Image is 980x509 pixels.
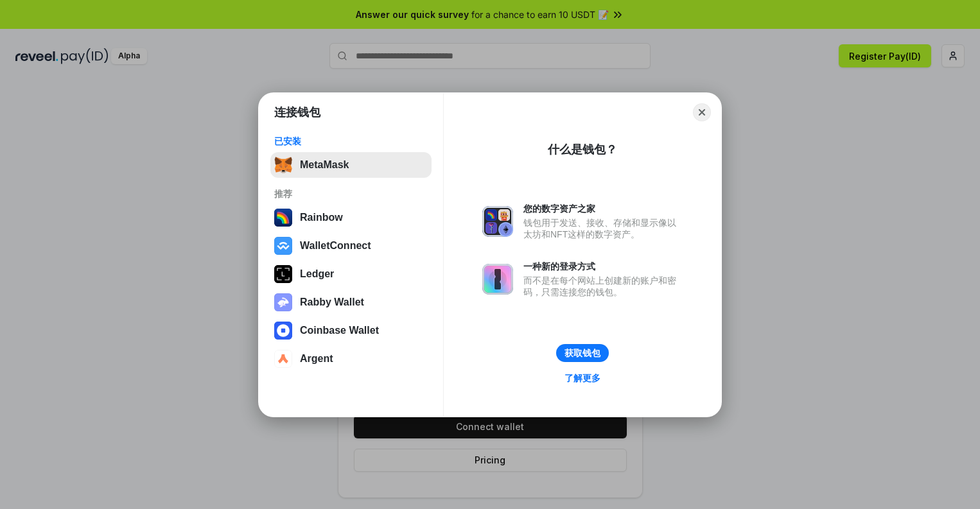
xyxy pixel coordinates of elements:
div: WalletConnect [300,240,371,252]
a: 了解更多 [557,370,608,386]
div: 一种新的登录方式 [523,261,683,272]
div: Coinbase Wallet [300,325,379,336]
img: svg+xml,%3Csvg%20width%3D%2228%22%20height%3D%2228%22%20viewBox%3D%220%200%2028%2028%22%20fill%3D... [274,350,292,368]
div: Rabby Wallet [300,297,364,308]
div: Ledger [300,268,334,280]
div: 而不是在每个网站上创建新的账户和密码，只需连接您的钱包。 [523,275,683,298]
img: svg+xml,%3Csvg%20width%3D%22120%22%20height%3D%22120%22%20viewBox%3D%220%200%20120%20120%22%20fil... [274,209,292,227]
button: Rainbow [270,205,432,230]
div: 钱包用于发送、接收、存储和显示像以太坊和NFT这样的数字资产。 [523,217,683,240]
button: WalletConnect [270,233,432,259]
img: svg+xml,%3Csvg%20fill%3D%22none%22%20height%3D%2233%22%20viewBox%3D%220%200%2035%2033%22%20width%... [274,156,292,174]
div: 推荐 [274,188,428,200]
button: Close [693,103,711,121]
img: svg+xml,%3Csvg%20width%3D%2228%22%20height%3D%2228%22%20viewBox%3D%220%200%2028%2028%22%20fill%3D... [274,237,292,255]
button: MetaMask [270,152,432,178]
img: svg+xml,%3Csvg%20width%3D%2228%22%20height%3D%2228%22%20viewBox%3D%220%200%2028%2028%22%20fill%3D... [274,322,292,340]
button: Ledger [270,261,432,287]
div: 获取钱包 [564,347,600,359]
img: svg+xml,%3Csvg%20xmlns%3D%22http%3A%2F%2Fwww.w3.org%2F2000%2Fsvg%22%20width%3D%2228%22%20height%3... [274,265,292,283]
div: Rainbow [300,212,343,223]
img: svg+xml,%3Csvg%20xmlns%3D%22http%3A%2F%2Fwww.w3.org%2F2000%2Fsvg%22%20fill%3D%22none%22%20viewBox... [482,264,513,295]
div: Argent [300,353,333,365]
div: 已安装 [274,135,428,147]
div: 了解更多 [564,372,600,384]
button: Coinbase Wallet [270,318,432,343]
div: 您的数字资产之家 [523,203,683,214]
button: Rabby Wallet [270,289,432,315]
img: svg+xml,%3Csvg%20xmlns%3D%22http%3A%2F%2Fwww.w3.org%2F2000%2Fsvg%22%20fill%3D%22none%22%20viewBox... [482,206,513,237]
div: MetaMask [300,159,349,171]
div: 什么是钱包？ [548,142,617,157]
button: Argent [270,346,432,372]
button: 获取钱包 [556,344,609,362]
h1: 连接钱包 [274,105,320,120]
img: svg+xml,%3Csvg%20xmlns%3D%22http%3A%2F%2Fwww.w3.org%2F2000%2Fsvg%22%20fill%3D%22none%22%20viewBox... [274,293,292,311]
